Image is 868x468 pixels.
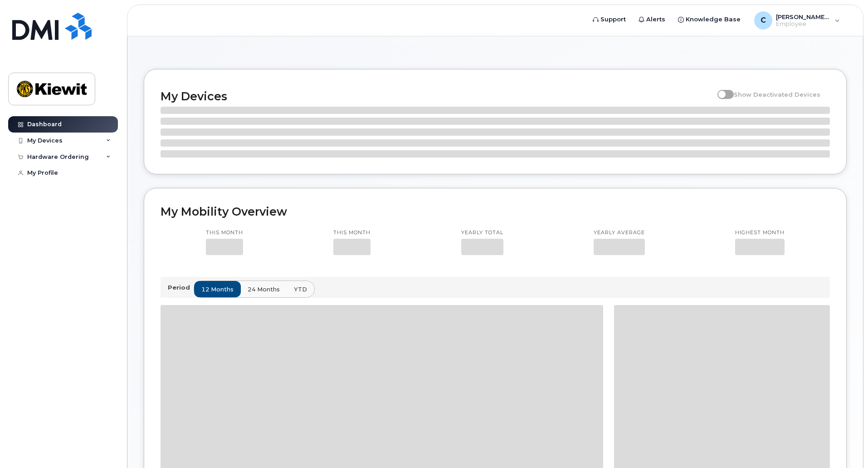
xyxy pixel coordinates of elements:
[594,229,645,236] p: Yearly average
[161,205,830,218] h2: My Mobility Overview
[333,229,371,236] p: This month
[294,285,307,294] span: YTD
[206,229,243,236] p: This month
[717,86,725,93] input: Show Deactivated Devices
[248,285,280,294] span: 24 months
[168,283,194,292] p: Period
[161,89,713,103] h2: My Devices
[734,91,820,98] span: Show Deactivated Devices
[461,229,503,236] p: Yearly total
[735,229,785,236] p: Highest month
